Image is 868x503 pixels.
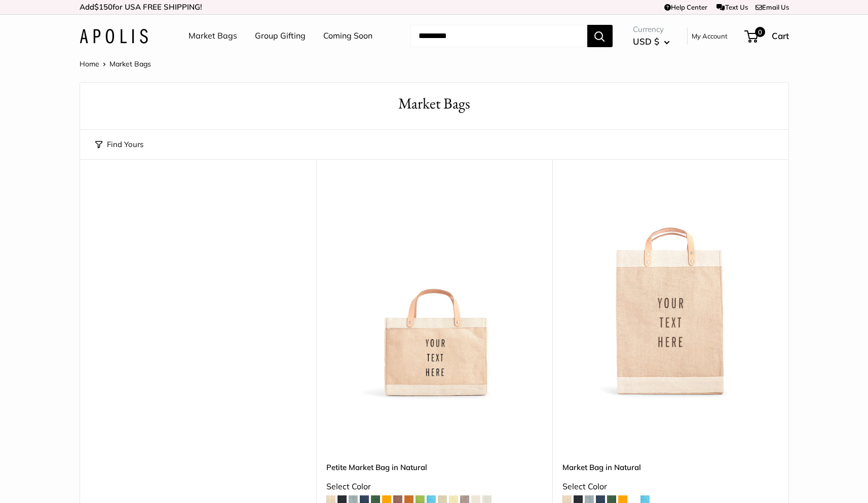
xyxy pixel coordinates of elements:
a: Email Us [756,3,789,11]
a: Petite Market Bag in Natural [326,461,542,473]
div: Select Color [562,479,778,494]
button: Search [587,25,613,47]
span: $150 [94,2,112,12]
a: Home [80,59,99,68]
a: Market Bag in NaturalMarket Bag in Natural [562,185,778,401]
a: Group Gifting [255,28,306,44]
h1: Market Bags [95,93,773,115]
span: Currency [633,22,670,37]
button: USD $ [633,33,670,50]
img: Apolis [80,29,148,44]
a: Text Us [716,3,747,11]
nav: Breadcrumb [80,57,151,70]
a: My Account [692,30,728,42]
img: Petite Market Bag in Natural [326,185,542,401]
a: Market Bag in Natural [562,461,778,473]
span: Cart [772,30,789,41]
a: Coming Soon [323,28,372,44]
span: USD $ [633,36,659,47]
input: Search... [410,25,587,47]
a: Help Center [664,3,707,11]
a: 0 Cart [745,28,789,44]
span: 0 [754,27,765,37]
button: Find Yours [95,137,143,152]
span: Market Bags [109,59,151,68]
a: Petite Market Bag in Naturaldescription_Effortless style that elevates every moment [326,185,542,401]
img: Market Bag in Natural [562,185,778,401]
a: Market Bags [188,28,237,44]
div: Select Color [326,479,542,494]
